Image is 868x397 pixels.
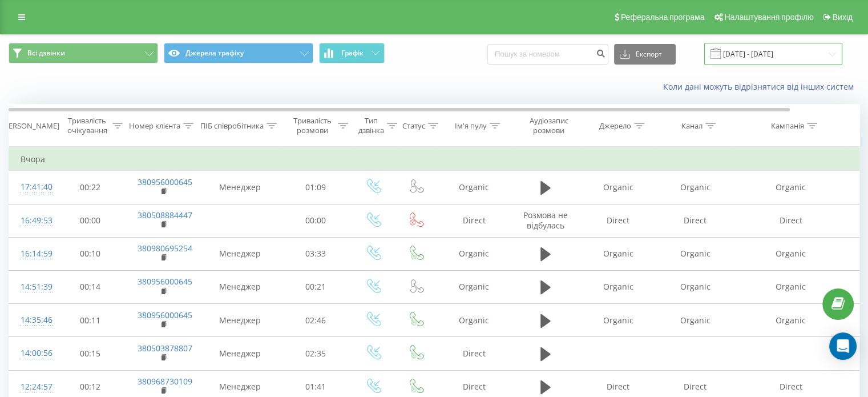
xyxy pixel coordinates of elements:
div: Статус [402,121,425,131]
button: Експорт [614,44,676,65]
td: Менеджер [200,270,280,303]
div: Номер клієнта [129,121,180,131]
a: 380956000645 [138,276,192,287]
td: 01:09 [280,171,352,204]
td: Organic [657,237,734,270]
td: 00:00 [280,204,352,237]
td: Менеджер [200,337,280,370]
a: 380956000645 [138,177,192,187]
td: 02:35 [280,337,352,370]
div: 16:49:53 [21,210,43,232]
td: Organic [580,270,657,303]
div: 14:00:56 [21,342,43,364]
button: Всі дзвінки [9,43,158,63]
td: Organic [734,237,848,270]
div: 14:35:46 [21,309,43,331]
td: Organic [580,171,657,204]
button: Графік [319,43,385,63]
div: Джерело [599,121,631,131]
td: 00:15 [55,337,126,370]
td: Менеджер [200,171,280,204]
span: Вихід [833,13,853,22]
div: 16:14:59 [21,243,43,265]
div: Тип дзвінка [358,116,384,135]
span: Всі дзвінки [27,49,65,58]
td: Organic [657,304,734,337]
div: 17:41:40 [21,176,43,198]
td: Organic [437,270,511,303]
td: Organic [734,171,848,204]
td: Organic [657,270,734,303]
td: Organic [437,171,511,204]
div: Тривалість очікування [64,116,110,135]
div: Кампанія [771,121,804,131]
a: 380503878807 [138,343,192,354]
td: Organic [657,171,734,204]
button: Джерела трафіку [164,43,313,63]
div: Тривалість розмови [290,116,335,135]
span: Графік [341,49,364,57]
td: 00:11 [55,304,126,337]
td: 00:00 [55,204,126,237]
div: Аудіозапис розмови [521,116,576,135]
td: 00:10 [55,237,126,270]
div: Ім'я пулу [455,121,487,131]
td: Менеджер [200,304,280,337]
td: 00:21 [280,270,352,303]
td: Organic [437,304,511,337]
td: Organic [580,304,657,337]
td: Менеджер [200,237,280,270]
td: Direct [437,204,511,237]
td: 00:14 [55,270,126,303]
td: Direct [657,204,734,237]
td: Organic [734,270,848,303]
div: [PERSON_NAME] [2,121,59,131]
div: Канал [681,121,703,131]
span: Налаштування профілю [724,13,813,22]
a: 380980695254 [138,243,192,254]
a: 380956000645 [138,310,192,320]
span: Розмова не відбулась [523,210,568,231]
td: Organic [437,237,511,270]
td: 03:33 [280,237,352,270]
div: Open Intercom Messenger [829,332,857,360]
a: 380968730109 [138,376,192,387]
td: Organic [580,237,657,270]
a: Коли дані можуть відрізнятися вiд інших систем [663,81,859,92]
div: ПІБ співробітника [200,121,264,131]
span: Реферальна програма [621,13,705,22]
a: 380508884447 [138,210,192,220]
td: Direct [734,204,848,237]
td: 02:46 [280,304,352,337]
td: Direct [580,204,657,237]
div: 14:51:39 [21,276,43,298]
td: Direct [437,337,511,370]
input: Пошук за номером [487,44,608,65]
td: Organic [734,304,848,337]
td: 00:22 [55,171,126,204]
